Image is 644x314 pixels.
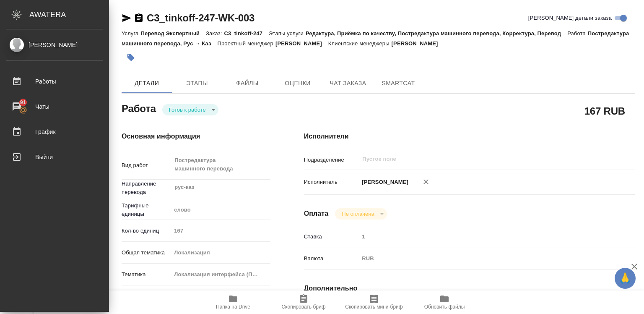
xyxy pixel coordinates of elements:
input: Пустое поле [359,230,607,243]
button: Скопировать ссылку для ЯМессенджера [122,13,132,23]
p: Редактура, Приёмка по качеству, Постредактура машинного перевода, Корректура, Перевод [306,30,567,37]
p: Клиентские менеджеры [328,40,392,47]
span: SmartCat [378,78,418,89]
h2: 167 RUB [584,104,625,118]
p: Кол-во единиц [122,227,171,235]
div: RUB [359,251,607,266]
button: Готов к работе [166,106,208,113]
a: Работы [2,71,107,92]
button: Обновить файлы [409,290,480,314]
span: 91 [15,98,31,107]
span: Оценки [278,78,318,89]
input: Пустое поле [361,154,587,164]
button: Не оплачена [339,210,377,217]
button: Добавить тэг [122,48,140,67]
a: C3_tinkoff-247-WK-003 [147,12,254,24]
p: Услуга [122,30,140,37]
span: Скопировать бриф [281,304,325,310]
span: Папка на Drive [216,304,250,310]
a: Выйти [2,147,107,167]
p: Этапы услуги [269,30,306,37]
p: Направление перевода [122,180,171,196]
div: Выйти [6,151,103,163]
span: [PERSON_NAME] детали заказа [528,14,612,22]
div: Работы [6,75,103,88]
p: Заказ: [206,30,224,37]
div: AWATERA [29,6,109,23]
span: Скопировать мини-бриф [345,304,402,310]
button: Скопировать бриф [268,290,339,314]
span: Этапы [177,78,217,89]
button: Скопировать мини-бриф [339,290,409,314]
h2: Работа [122,100,156,115]
span: 🙏 [618,270,632,287]
p: Валюта [304,254,359,263]
button: Удалить исполнителя [417,173,435,191]
span: Чат заказа [328,78,368,89]
h4: Дополнительно [304,283,635,293]
p: Перевод Экспертный [140,30,206,37]
div: Локализация [171,246,270,260]
p: Тематика [122,270,171,279]
button: Папка на Drive [198,290,268,314]
p: [PERSON_NAME] [392,40,444,47]
p: Ставка [304,233,359,241]
h4: Основная информация [122,131,270,141]
p: Общая тематика [122,249,171,257]
p: Исполнитель [304,178,359,186]
h4: Оплата [304,209,329,219]
span: Файлы [227,78,267,89]
div: Чаты [6,100,103,113]
button: 🙏 [615,268,636,289]
p: Проектный менеджер [218,40,275,47]
button: Скопировать ссылку [134,13,144,23]
p: [PERSON_NAME] [359,178,408,186]
span: Детали [127,78,167,89]
h4: Исполнители [304,131,635,141]
div: Локализация интерфейса (ПО или сайта) [171,267,270,282]
div: Готов к работе [335,208,387,220]
div: График [6,126,103,138]
p: Работа [567,30,588,37]
a: График [2,121,107,142]
div: Готов к работе [162,104,218,115]
input: Пустое поле [171,225,270,237]
span: Обновить файлы [424,304,465,310]
p: [PERSON_NAME] [275,40,328,47]
p: Вид работ [122,161,171,170]
a: 91Чаты [2,96,107,117]
div: [PERSON_NAME] [6,40,103,50]
p: Тарифные единицы [122,201,171,218]
div: слово [171,203,270,217]
p: C3_tinkoff-247 [224,30,269,37]
p: Подразделение [304,156,359,164]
